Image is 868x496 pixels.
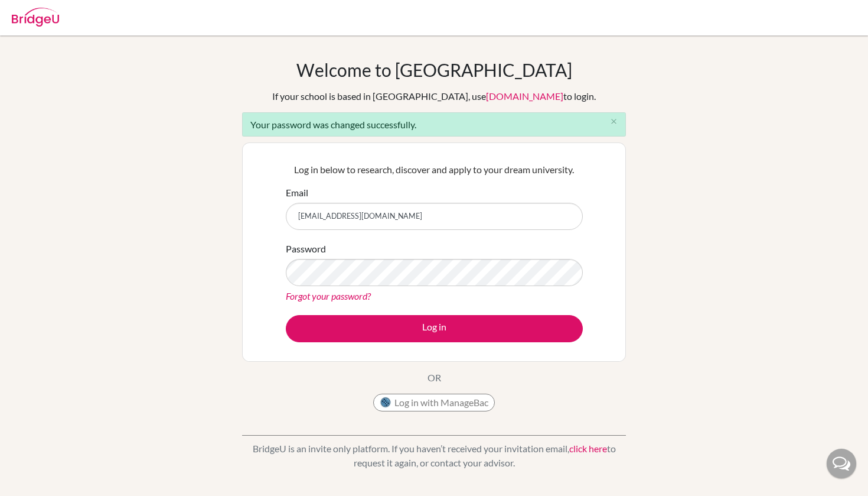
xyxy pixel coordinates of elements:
[569,443,607,454] a: click here
[242,442,626,470] p: BridgeU is an invite only platform. If you haven’t received your invitation email, to request it ...
[286,242,326,256] label: Password
[486,90,563,102] a: [DOMAIN_NAME]
[286,163,583,177] p: Log in below to research, discover and apply to your dream university.
[602,113,625,131] button: Close
[373,394,495,411] button: Log in with ManageBac
[286,290,371,302] a: Forgot your password?
[286,315,583,342] button: Log in
[428,371,441,385] p: OR
[609,117,618,126] i: close
[12,8,59,27] img: Bridge-U
[27,8,51,19] span: Help
[242,112,626,137] div: Your password was changed successfully.
[286,186,308,200] label: Email
[296,59,572,80] h1: Welcome to [GEOGRAPHIC_DATA]
[272,89,596,103] div: If your school is based in [GEOGRAPHIC_DATA], use to login.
